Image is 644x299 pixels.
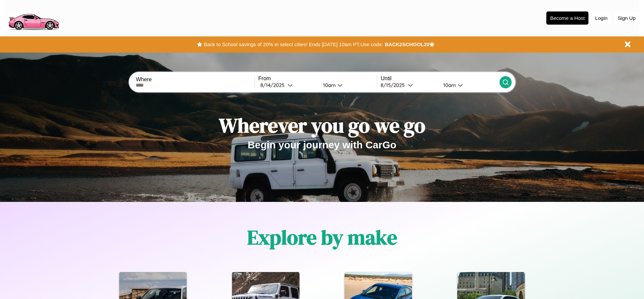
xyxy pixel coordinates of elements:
div: 8 / 14 / 2025 [260,82,288,88]
label: Where [136,77,254,83]
div: 8 / 15 / 2025 [381,82,408,88]
b: BACK2SCHOOL20 [385,41,429,47]
button: 10am [438,82,499,89]
button: 8/14/2025 [258,82,318,89]
div: 10am [440,82,458,88]
img: logo [5,3,62,32]
button: Login [592,12,611,24]
button: Sign Up [614,12,639,24]
button: 10am [318,82,377,89]
h1: Explore by make [247,223,397,251]
div: 10am [320,82,337,88]
button: Back to School savings of 20% in select cities! Ends [DATE] 10am PT.Use code: [202,40,385,49]
button: Become a Host [546,11,588,25]
label: Until [381,76,499,82]
label: From [258,76,377,82]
